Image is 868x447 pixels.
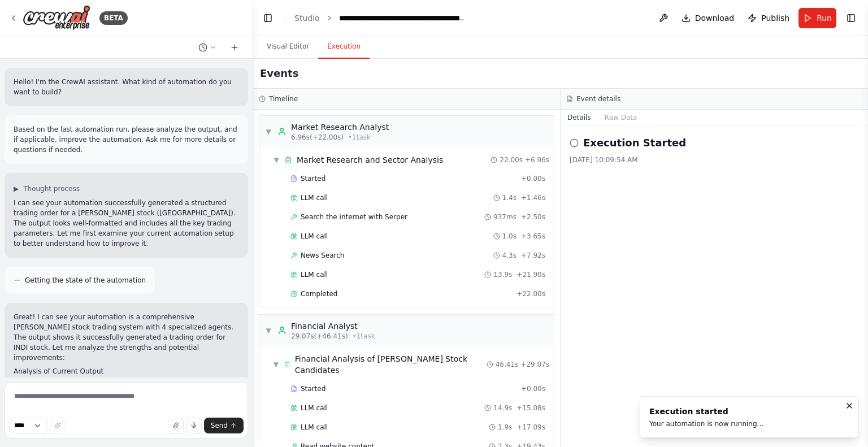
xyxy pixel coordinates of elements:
span: 46.41s [496,360,519,369]
div: Execution started [649,406,763,417]
button: ▶Thought process [14,184,80,193]
span: Download [695,12,735,24]
span: ▼ [273,155,280,164]
span: Started [301,384,325,393]
button: Upload files [168,418,184,433]
button: Raw Data [598,110,644,125]
button: Hide left sidebar [260,10,276,26]
span: 29.07s (+46.41s) [291,332,348,341]
p: Based on the last automation run, please analyze the output, and if applicable, improve the autom... [14,124,239,155]
button: Download [677,8,739,28]
span: LLM call [301,423,328,432]
button: Visual Editor [258,35,318,59]
span: ▼ [265,127,272,136]
span: LLM call [301,193,328,202]
span: + 29.07s [520,360,549,369]
nav: breadcrumb [294,12,466,24]
span: LLM call [301,232,328,241]
button: Send [204,418,244,433]
span: Send [211,421,228,430]
button: Start a new chat [225,41,244,54]
button: Switch to previous chat [194,41,221,54]
span: • 1 task [353,332,375,341]
span: + 22.00s [517,289,545,298]
span: + 2.50s [521,212,545,222]
h2: Events [260,66,298,81]
span: + 17.09s [517,423,545,432]
span: Publish [761,12,789,24]
button: Click to speak your automation idea [186,418,202,433]
button: Details [561,110,598,125]
h2: Analysis of Current Output [14,366,239,376]
div: Your automation is now running... [649,419,763,428]
span: 1.4s [502,193,517,202]
button: Publish [743,8,794,28]
span: Search the internet with Serper [301,212,407,222]
p: I can see your automation successfully generated a structured trading order for a [PERSON_NAME] s... [14,198,239,249]
span: + 3.65s [521,232,545,241]
span: Started [301,174,325,183]
span: 1.0s [502,232,517,241]
span: LLM call [301,270,328,279]
div: BETA [99,11,128,25]
h3: Event details [576,94,620,103]
span: Market Research and Sector Analysis [297,154,443,166]
span: LLM call [301,403,328,413]
span: 13.9s [493,270,512,279]
button: Run [798,8,836,28]
div: Market Research Analyst [291,121,389,133]
span: 14.9s [493,403,512,413]
span: + 21.90s [517,270,545,279]
button: Show right sidebar [843,10,859,26]
span: Run [817,12,832,24]
span: + 6.96s [525,155,549,164]
span: ▼ [273,360,279,369]
span: 22.00s [500,155,523,164]
span: Completed [301,289,337,298]
span: + 15.08s [517,403,545,413]
span: 1.9s [498,423,512,432]
h2: Execution Started [583,135,686,151]
button: Execution [318,35,370,59]
span: ▶ [14,184,19,193]
button: Improve this prompt [50,418,66,433]
span: News Search [301,251,344,260]
span: Financial Analysis of [PERSON_NAME] Stock Candidates [295,353,487,376]
p: Hello! I'm the CrewAI assistant. What kind of automation do you want to build? [14,77,239,97]
span: + 0.00s [521,384,545,393]
span: + 7.92s [521,251,545,260]
span: 937ms [493,212,517,222]
div: [DATE] 10:09:54 AM [570,155,859,164]
span: + 0.00s [521,174,545,183]
img: Logo [23,5,90,31]
p: Great! I can see your automation is a comprehensive [PERSON_NAME] stock trading system with 4 spe... [14,312,239,363]
h3: Timeline [269,94,298,103]
span: • 1 task [348,133,371,142]
a: Studio [294,14,320,23]
span: Thought process [23,184,80,193]
span: 6.96s (+22.00s) [291,133,344,142]
span: + 1.46s [521,193,545,202]
span: 4.3s [502,251,517,260]
div: Financial Analyst [291,320,375,332]
span: ▼ [265,326,272,335]
span: Getting the state of the automation [25,276,146,285]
